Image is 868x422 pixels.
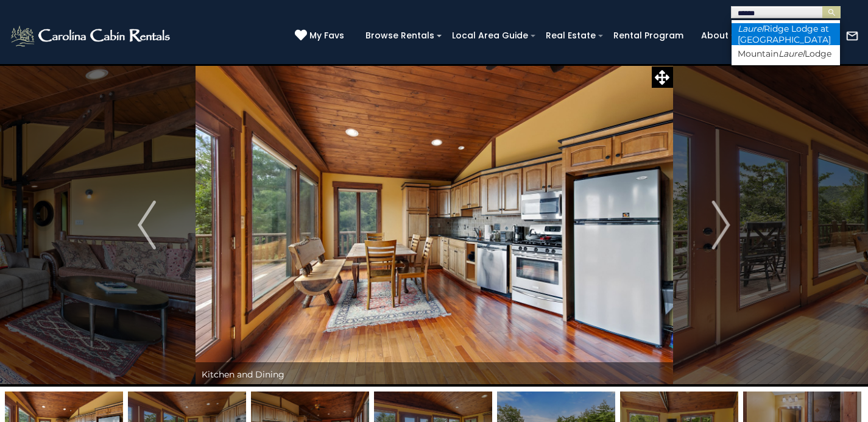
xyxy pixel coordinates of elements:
img: mail-regular-white.png [845,29,859,43]
a: Rental Program [607,26,690,45]
li: Ridge Lodge at [GEOGRAPHIC_DATA] [732,23,840,45]
button: Previous [99,63,196,387]
a: Real Estate [540,26,602,45]
a: Local Area Guide [446,26,534,45]
a: My Favs [295,29,347,43]
button: Next [672,63,769,387]
li: Mountain Lodge [732,48,840,59]
div: Kitchen and Dining [196,362,673,387]
em: Laurel [738,23,764,34]
a: About [695,26,735,45]
span: My Favs [309,29,344,42]
em: Laurel [778,48,805,59]
img: White-1-2.png [9,24,174,48]
img: arrow [712,201,730,249]
img: arrow [138,201,156,249]
a: Browse Rentals [359,26,440,45]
